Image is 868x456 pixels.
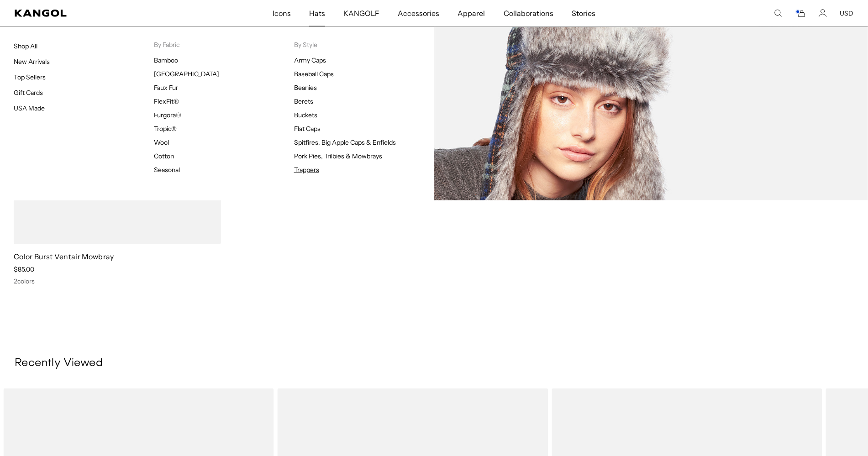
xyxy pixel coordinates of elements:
[154,152,174,160] a: Cotton
[14,42,37,50] a: Shop All
[14,265,34,273] span: $85.00
[15,356,853,370] h3: Recently Viewed
[294,152,383,160] a: Pork Pies, Trilbies & Mowbrays
[774,9,782,17] summary: Search here
[14,58,50,66] a: New Arrivals
[154,111,181,119] a: Furgora®
[294,111,317,119] a: Buckets
[154,41,294,49] p: By Fabric
[154,97,179,105] a: FlexFit®
[14,89,43,97] a: Gift Cards
[14,104,45,112] a: USA Made
[154,70,219,78] a: [GEOGRAPHIC_DATA]
[15,10,180,17] a: Kangol
[154,166,180,174] a: Seasonal
[294,56,326,64] a: Army Caps
[154,125,177,133] a: Tropic®
[294,41,434,49] p: By Style
[795,9,806,17] button: Cart
[14,277,221,285] div: 2 colors
[154,84,178,92] a: Faux Fur
[294,166,319,174] a: Trappers
[294,125,321,133] a: Flat Caps
[840,9,853,17] button: USD
[14,73,46,81] a: Top Sellers
[294,97,313,105] a: Berets
[154,56,178,64] a: Bamboo
[14,252,114,261] a: Color Burst Ventair Mowbray
[294,84,317,92] a: Beanies
[819,9,827,17] a: Account
[294,70,334,78] a: Baseball Caps
[154,138,169,147] a: Wool
[294,138,396,147] a: Spitfires, Big Apple Caps & Enfields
